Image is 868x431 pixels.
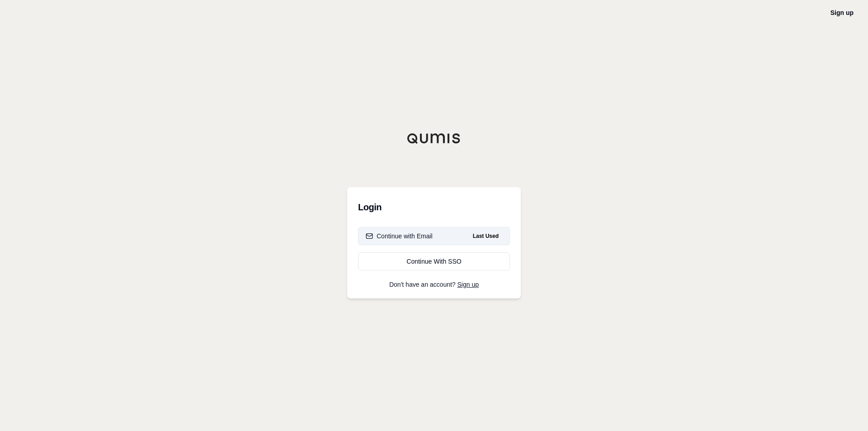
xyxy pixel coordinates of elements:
[407,133,461,144] img: Qumis
[358,281,510,288] p: Don't have an account?
[358,227,510,245] button: Continue with EmailLast Used
[358,252,510,270] a: Continue With SSO
[830,9,854,16] a: Sign up
[366,232,433,241] div: Continue with Email
[358,198,510,216] h3: Login
[469,231,502,242] span: Last Used
[458,281,479,288] a: Sign up
[366,257,502,266] div: Continue With SSO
